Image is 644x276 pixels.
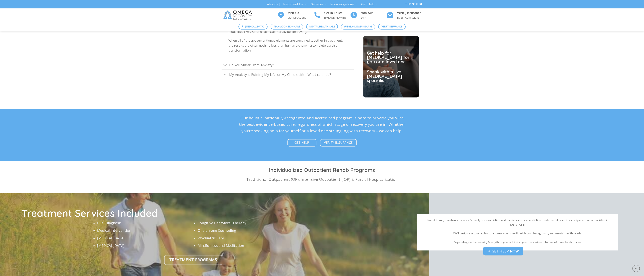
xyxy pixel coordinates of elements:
[324,11,350,16] h4: Get In Touch
[397,11,423,16] h4: Verify Insurance
[277,11,313,20] a: Visit Us Get Directions
[306,24,338,30] a: Mental Health Care
[288,15,313,20] p: Get Directions
[386,11,423,20] a: Verify Insurance Begin Admissions
[222,167,423,173] h1: Individualized Outpatient Rehab Programs
[288,11,313,16] h4: Visit Us
[378,24,406,30] a: Verify Insurance
[361,15,386,20] p: 24/7
[271,24,303,30] a: Tech Addiction Care
[421,231,614,236] div: We’ll design a recovery plan to address your specific addiction, background, and mental health ne...
[198,228,294,233] li: One-on-one Counseling
[97,220,193,226] li: Dual Diagnosis
[164,255,222,265] a: Treatment Programs
[420,3,422,6] a: Follow on YouTube
[222,176,423,182] p: Traditional Outpatient (OP), Intensive Outpatient (IOP) & Partial Hospitalization
[324,15,350,20] p: [PHONE_NUMBER]
[97,228,193,233] li: Medical Intervention
[222,60,354,70] a: Toggle Do You Suffer From Anxiety?
[483,247,523,255] a: ➝ Get help now
[361,11,386,16] h4: Mon-Sun
[367,70,415,83] h2: Speak with a live [MEDICAL_DATA] specialist
[313,11,350,20] a: Get In Touch [PHONE_NUMBER]
[397,15,423,20] p: Begin Admissions
[198,220,294,226] li: Congitive Behavioral Therapy
[344,25,372,28] span: Substance Abuse Care
[229,63,274,67] span: Do You Suffer From Anxiety?
[21,208,365,218] h2: Treatment Services Included
[238,24,268,30] a: [MEDICAL_DATA]
[320,139,357,147] a: Verify Insurance
[488,248,519,254] span: ➝ Get help now
[169,257,217,263] span: Treatment Programs
[283,1,307,8] a: Treatment For
[287,139,316,147] a: GET HELP
[330,1,357,8] a: Knowledgebase
[97,235,193,241] li: [MEDICAL_DATA]
[245,25,264,28] span: [MEDICAL_DATA]
[222,71,229,79] button: Toggle
[274,25,300,28] span: Tech Addiction Care
[311,1,326,8] a: Services
[97,243,193,249] li: [MEDICAL_DATA]
[408,3,411,6] a: Follow on Instagram
[239,115,405,134] p: Our holistic, nationally-recognized and accredited program is here to provide you with the best e...
[229,72,331,77] span: My Anxiety is Ruining My Life–or My Child’s Life—What can I do?
[228,38,346,53] p: When all of the abovementioned elements are combined together in treatment, the results are often...
[421,218,614,227] div: Live at home, maintain your work & family responsibilities, and receive extensive addiction treat...
[367,51,415,64] h2: Get help for [MEDICAL_DATA] for you or a loved one
[405,3,407,6] a: Follow on Facebook
[381,25,403,28] span: Verify Insurance
[632,265,640,272] a: Go to top
[198,235,294,241] li: Psychiatric Care
[341,24,375,30] a: Substance Abuse Care
[222,8,255,22] img: Omega Recovery
[361,1,377,8] a: Get Help
[367,51,415,83] a: Get help for [MEDICAL_DATA] for you or a loved one Speak with a live [MEDICAL_DATA] specialist
[222,61,229,69] button: Toggle
[412,3,415,6] a: Follow on Twitter
[222,70,354,79] a: Toggle My Anxiety is Ruining My Life–or My Child’s Life—What can I do?
[267,1,278,8] a: About
[198,243,294,249] li: Mindfulness and Meditation
[421,240,614,244] div: Depending on the severity & length of your addiction you’ll be assigned to one of three levels of...
[309,25,335,28] span: Mental Health Care
[324,140,353,145] span: Verify Insurance
[416,3,418,6] a: Send us an email
[295,140,309,145] span: GET HELP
